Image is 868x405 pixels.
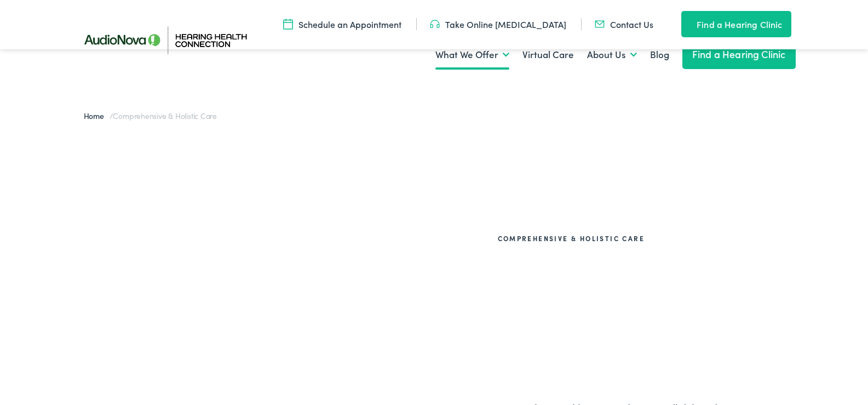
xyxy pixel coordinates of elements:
a: Home [84,110,110,121]
img: utility icon [595,18,605,30]
a: Find a Hearing Clinic [682,39,796,69]
a: About Us [587,35,637,75]
span: Comprehensive & Holistic Care [113,110,217,121]
a: What We Offer [435,35,509,75]
a: Contact Us [595,18,653,30]
a: Schedule an Appointment [283,18,401,30]
img: utility icon [430,18,440,30]
a: Take Online [MEDICAL_DATA] [430,18,566,30]
img: utility icon [283,18,293,30]
span: / [84,110,217,121]
h2: Comprehensive & Holistic Care [498,235,761,242]
img: utility icon [681,18,691,31]
a: Blog [650,35,669,75]
a: Find a Hearing Clinic [681,11,791,37]
a: Virtual Care [522,35,574,75]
